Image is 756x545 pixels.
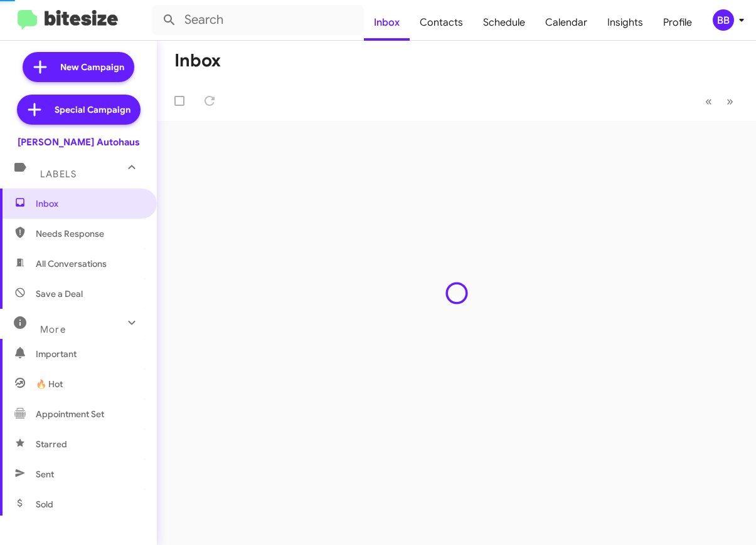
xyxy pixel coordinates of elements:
[36,468,54,480] span: Sent
[174,51,221,71] h1: Inbox
[152,5,364,35] input: Search
[17,95,141,125] a: Special Campaign
[36,408,104,420] span: Appointment Set
[36,288,83,300] span: Save a Deal
[713,9,734,31] div: BB
[410,4,473,41] a: Contacts
[60,61,124,73] span: New Campaign
[23,52,134,82] a: New Campaign
[40,169,77,180] span: Labels
[55,103,130,116] span: Special Campaign
[653,4,702,41] a: Profile
[597,4,653,41] a: Insights
[36,197,142,210] span: Inbox
[473,4,535,41] a: Schedule
[40,324,66,335] span: More
[698,88,720,114] button: Previous
[535,4,597,41] a: Calendar
[36,257,107,270] span: All Conversations
[719,88,741,114] button: Next
[36,498,53,511] span: Sold
[18,136,140,148] div: [PERSON_NAME] Autohaus
[702,9,742,31] button: BB
[727,93,733,109] span: »
[364,4,410,41] a: Inbox
[36,378,63,390] span: 🔥 Hot
[705,93,712,109] span: «
[36,227,142,240] span: Needs Response
[698,88,741,114] nav: Page navigation example
[36,348,142,360] span: Important
[36,438,67,450] span: Starred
